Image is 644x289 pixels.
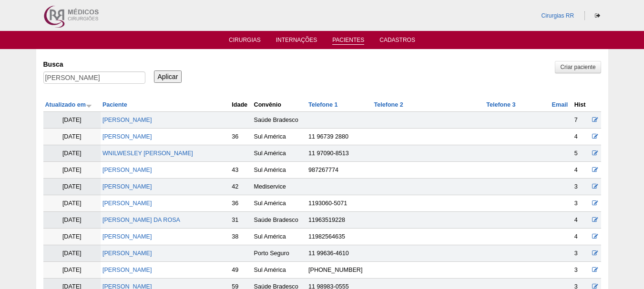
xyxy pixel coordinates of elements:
td: 3 [572,195,590,212]
a: Criar paciente [555,61,601,73]
a: Cirurgias RR [541,12,574,19]
a: [PERSON_NAME] [102,183,152,190]
a: [PERSON_NAME] [102,233,152,240]
td: 11963519228 [307,212,372,229]
td: 4 [572,212,590,229]
td: Sul América [252,129,307,145]
td: 38 [230,229,252,245]
td: 31 [230,212,252,229]
a: Atualizado em [45,101,92,108]
a: [PERSON_NAME] [102,133,152,140]
td: 3 [572,245,590,262]
td: 3 [572,179,590,195]
input: Digite os termos que você deseja procurar. [43,71,145,84]
a: [PERSON_NAME] DA ROSA [102,217,180,223]
td: [DATE] [43,112,101,129]
td: 49 [230,262,252,279]
td: Sul América [252,162,307,179]
td: Saúde Bradesco [252,112,307,129]
a: WNILWESLEY [PERSON_NAME] [102,150,193,157]
td: [DATE] [43,129,101,145]
a: Cirurgias [229,37,261,46]
a: [PERSON_NAME] [102,200,152,207]
td: 4 [572,129,590,145]
label: Busca [43,60,145,69]
td: [DATE] [43,195,101,212]
td: 36 [230,129,252,145]
th: Hist [572,98,590,112]
td: 987267774 [307,162,372,179]
td: 4 [572,229,590,245]
td: Sul América [252,229,307,245]
a: [PERSON_NAME] [102,267,152,273]
td: 11 99636-4610 [307,245,372,262]
td: 5 [572,145,590,162]
input: Aplicar [154,70,182,83]
td: 42 [230,179,252,195]
td: 11982564635 [307,229,372,245]
img: ordem crescente [86,102,92,109]
td: [DATE] [43,179,101,195]
a: Telefone 2 [374,101,403,108]
a: [PERSON_NAME] [102,167,152,173]
td: 4 [572,162,590,179]
td: [DATE] [43,262,101,279]
a: Cadastros [379,37,415,46]
a: Paciente [102,101,127,108]
td: 1193060-5071 [307,195,372,212]
td: 36 [230,195,252,212]
a: Telefone 1 [308,101,337,108]
td: 11 96739 2880 [307,129,372,145]
td: [DATE] [43,145,101,162]
th: Idade [230,98,252,112]
td: 7 [572,112,590,129]
td: [DATE] [43,212,101,229]
a: [PERSON_NAME] [102,117,152,123]
td: 43 [230,162,252,179]
a: Internações [276,37,317,46]
a: [PERSON_NAME] [102,250,152,257]
td: Sul América [252,145,307,162]
td: Porto Seguro [252,245,307,262]
td: Sul América [252,195,307,212]
td: Saúde Bradesco [252,212,307,229]
a: Pacientes [332,37,364,45]
i: Sair [595,13,600,19]
td: [DATE] [43,245,101,262]
a: Email [552,101,568,108]
td: Mediservice [252,179,307,195]
td: 3 [572,262,590,279]
td: Sul América [252,262,307,279]
td: [DATE] [43,162,101,179]
td: [DATE] [43,229,101,245]
td: 11 97090-8513 [307,145,372,162]
td: [PHONE_NUMBER] [307,262,372,279]
a: Telefone 3 [486,101,515,108]
th: Convênio [252,98,307,112]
